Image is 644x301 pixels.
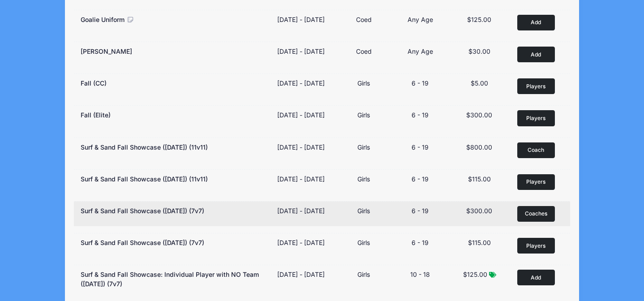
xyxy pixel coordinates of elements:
[528,146,544,153] span: Coach
[81,16,125,23] span: Goalie Uniform
[277,47,325,56] div: [DATE] - [DATE]
[357,79,370,87] span: Girls
[408,16,433,23] span: Any Age
[467,16,491,23] span: $125.00
[468,175,491,183] span: $115.00
[526,114,545,122] span: Players
[277,206,325,215] div: [DATE] - [DATE]
[81,47,132,55] span: [PERSON_NAME]
[526,242,545,250] span: Players
[277,78,325,88] div: [DATE] - [DATE]
[517,110,555,126] button: Players
[81,239,204,246] span: Surf & Sand Fall Showcase ([DATE]) (7v7)
[357,207,370,215] span: Girls
[408,47,433,55] span: Any Age
[81,207,204,215] span: Surf & Sand Fall Showcase ([DATE]) (7v7)
[526,82,545,90] span: Players
[412,79,429,87] span: 6 - 19
[277,15,325,24] div: [DATE] - [DATE]
[526,178,545,186] span: Players
[466,143,492,151] span: $800.00
[356,16,372,23] span: Coed
[412,239,429,246] span: 6 - 19
[357,111,370,119] span: Girls
[81,143,208,151] span: Surf & Sand Fall Showcase ([DATE]) (11v11)
[81,175,208,183] span: Surf & Sand Fall Showcase ([DATE]) (11v11)
[517,15,555,30] button: Add
[463,271,487,278] span: $125.00
[517,206,555,222] button: Coaches
[357,239,370,246] span: Girls
[466,111,492,119] span: $300.00
[517,238,555,254] button: Players
[471,79,488,87] span: $5.00
[468,239,491,246] span: $115.00
[81,271,259,288] span: Surf & Sand Fall Showcase: Individual Player with NO Team ([DATE]) (7v7)
[277,174,325,184] div: [DATE] - [DATE]
[357,271,370,278] span: Girls
[517,78,555,94] button: Players
[357,175,370,183] span: Girls
[81,111,111,119] span: Fall (Elite)
[517,142,555,158] button: Coach
[517,47,555,62] button: Add
[412,111,429,119] span: 6 - 19
[517,270,555,285] button: Add
[277,238,325,247] div: [DATE] - [DATE]
[468,47,490,55] span: $30.00
[357,143,370,151] span: Girls
[517,174,555,190] button: Players
[277,270,325,279] div: [DATE] - [DATE]
[412,207,429,215] span: 6 - 19
[525,210,547,218] span: Coaches
[410,271,430,278] span: 10 - 18
[277,110,325,120] div: [DATE] - [DATE]
[277,142,325,152] div: [DATE] - [DATE]
[81,79,107,87] span: Fall (CC)
[466,207,492,215] span: $300.00
[412,143,429,151] span: 6 - 19
[412,175,429,183] span: 6 - 19
[356,47,372,55] span: Coed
